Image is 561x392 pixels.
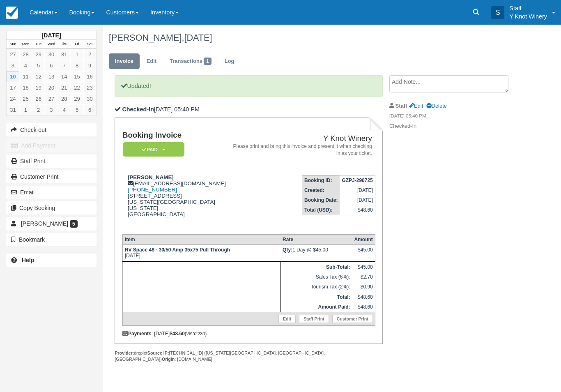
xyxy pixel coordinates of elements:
[354,247,372,259] div: $45.00
[280,302,352,312] th: Amount Paid:
[6,154,97,168] a: Staff Print
[71,40,83,49] th: Fri
[426,103,447,109] a: Delete
[509,12,547,21] p: Y Knot Winery
[32,40,45,49] th: Tue
[115,350,134,355] strong: Provider:
[332,315,373,323] a: Customer Print
[6,254,97,267] a: Help
[115,105,383,114] p: [DATE] 05:40 PM
[32,104,45,115] a: 2
[19,49,32,60] a: 28
[21,220,68,227] span: [PERSON_NAME]
[7,93,19,104] a: 24
[122,174,229,228] div: [EMAIL_ADDRESS][DOMAIN_NAME] [STREET_ADDRESS] [US_STATE][GEOGRAPHIC_DATA][US_STATE] [GEOGRAPHIC_D...
[58,82,71,93] a: 21
[352,262,375,272] td: $45.00
[32,60,45,71] a: 5
[409,103,423,109] a: Edit
[340,195,375,205] td: [DATE]
[71,71,83,82] a: 15
[283,247,292,253] strong: Qty
[6,139,97,152] button: Add Payment
[6,7,18,19] img: checkfront-main-nav-mini-logo.png
[32,93,45,104] a: 26
[195,331,205,336] small: 2230
[491,6,504,19] div: S
[278,315,296,323] a: Edit
[83,93,96,104] a: 30
[184,32,212,43] span: [DATE]
[6,217,97,230] a: [PERSON_NAME] 5
[122,331,375,337] div: : [DATE] (visa )
[58,93,71,104] a: 28
[83,82,96,93] a: 23
[299,315,329,323] a: Staff Print
[122,244,280,261] td: [DATE]
[83,49,96,60] a: 2
[162,357,175,362] strong: Origin
[128,174,174,180] strong: [PERSON_NAME]
[71,104,83,115] a: 5
[58,71,71,82] a: 14
[340,185,375,195] td: [DATE]
[71,49,83,60] a: 1
[302,175,340,186] th: Booking ID:
[83,60,96,71] a: 9
[122,106,154,113] b: Checked-In
[232,143,372,157] address: Please print and bring this invoice and present it when checking in as your ticket.
[389,122,517,130] p: Checked-In
[122,331,152,337] strong: Payments
[58,49,71,60] a: 31
[280,282,352,292] td: Tourism Tax (2%):
[41,32,61,39] strong: [DATE]
[389,113,517,122] em: [DATE] 05:40 PM
[7,60,19,71] a: 3
[232,134,372,143] h2: Y Knot Winery
[83,40,96,49] th: Sat
[280,234,352,244] th: Rate
[218,53,241,69] a: Log
[340,205,375,215] td: $48.60
[83,71,96,82] a: 16
[280,292,352,302] th: Total:
[22,257,34,263] b: Help
[352,234,375,244] th: Amount
[71,93,83,104] a: 29
[115,350,383,362] div: droplet [TECHNICAL_ID] ([US_STATE][GEOGRAPHIC_DATA], [GEOGRAPHIC_DATA], [GEOGRAPHIC_DATA]) : [DOM...
[125,247,230,253] strong: RV Space 48 - 30/50 Amp 35x75 Pull Through
[509,4,547,12] p: Staff
[122,142,182,157] a: Paid
[302,205,340,215] th: Total (USD):
[45,60,57,71] a: 6
[32,49,45,60] a: 29
[45,40,57,49] th: Wed
[6,123,97,136] button: Check-out
[19,71,32,82] a: 11
[7,82,19,93] a: 17
[342,178,372,183] strong: GZPJ-290725
[45,49,57,60] a: 30
[6,233,97,246] button: Bookmark
[58,104,71,115] a: 4
[280,262,352,272] th: Sub-Total:
[19,104,32,115] a: 1
[140,53,163,69] a: Edit
[45,104,57,115] a: 3
[352,272,375,282] td: $2.70
[109,33,517,43] h1: [PERSON_NAME],
[6,186,97,199] button: Email
[6,201,97,214] button: Copy Booking
[352,282,375,292] td: $0.90
[170,331,185,337] strong: $48.60
[204,58,212,65] span: 1
[19,40,32,49] th: Mon
[83,104,96,115] a: 6
[45,93,57,104] a: 27
[45,71,57,82] a: 13
[147,350,169,355] strong: Source IP:
[19,60,32,71] a: 4
[163,53,218,69] a: Transactions1
[122,234,280,244] th: Item
[352,302,375,312] td: $48.60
